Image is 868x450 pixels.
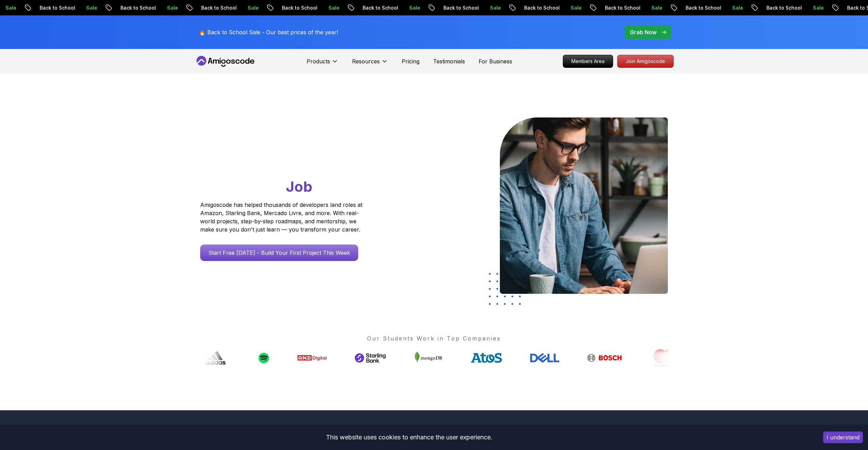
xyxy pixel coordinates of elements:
[646,4,668,11] p: Sale
[563,55,613,68] a: Members Area
[761,4,807,11] p: Back to School
[727,4,749,11] p: Sale
[200,245,358,261] a: Start Free [DATE] - Build Your First Project This Week
[617,55,674,68] a: Join Amigoscode
[565,4,587,11] p: Sale
[618,55,673,67] p: Join Amigoscode
[484,4,506,11] p: Sale
[500,117,668,294] img: hero
[161,4,183,11] p: Sale
[823,432,863,443] button: Accept cookies
[404,4,426,11] p: Sale
[115,4,161,11] p: Back to School
[438,4,484,11] p: Back to School
[307,57,330,65] p: Products
[196,4,242,11] p: Back to School
[630,28,657,36] p: Grab Now
[286,178,312,195] span: Job
[357,4,404,11] p: Back to School
[519,4,565,11] p: Back to School
[479,57,512,65] a: For Business
[352,57,380,65] p: Resources
[307,57,338,71] button: Products
[200,334,668,342] p: Our Students Work in Top Companies
[352,57,388,71] button: Resources
[242,4,264,11] p: Sale
[200,201,364,234] p: Amigoscode has helped thousands of developers land roles at Amazon, Starling Bank, Mercado Livre,...
[807,4,829,11] p: Sale
[402,57,419,65] a: Pricing
[199,28,338,36] p: 🔥 Back to School Sale - Our best prices of the year!
[200,117,389,197] h1: Go From Learning to Hired: Master Java, Spring Boot & Cloud Skills That Get You the
[5,430,813,445] div: This website uses cookies to enhance the user experience.
[323,4,345,11] p: Sale
[680,4,727,11] p: Back to School
[599,4,646,11] p: Back to School
[276,4,323,11] p: Back to School
[81,4,103,11] p: Sale
[433,57,465,65] a: Testimonials
[34,4,81,11] p: Back to School
[563,55,613,67] p: Members Area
